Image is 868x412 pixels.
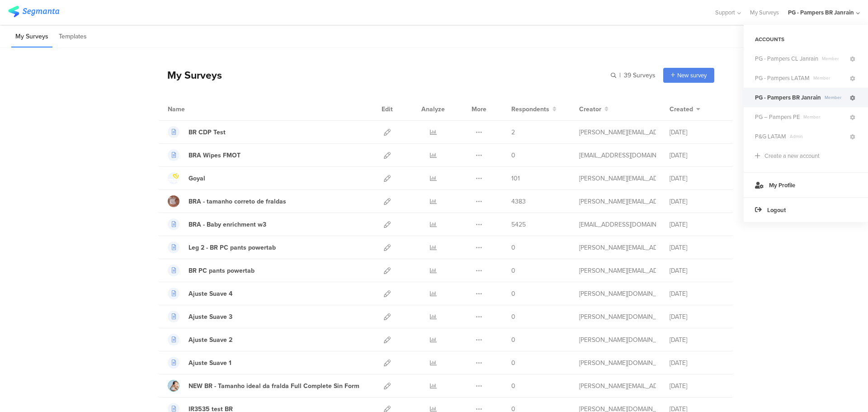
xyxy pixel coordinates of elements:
[670,381,724,391] div: [DATE]
[168,334,232,346] a: Ajuste Suave 2
[755,113,800,121] span: PG – Pampers PE
[511,266,515,275] span: 0
[168,195,286,207] a: BRA - tamanho correto de fraldas
[786,133,849,140] span: Admin
[579,289,656,298] div: ramos.sd@pg.com
[189,197,286,206] div: BRA - tamanho correto de fraldas
[189,128,226,137] div: BR CDP Test
[670,174,724,183] div: [DATE]
[579,381,656,391] div: perez.ep@pg.com
[168,357,231,369] a: Ajuste Suave 1
[744,172,868,197] a: My Profile
[670,104,693,114] span: Created
[189,289,232,298] div: Ajuste Suave 4
[821,94,849,101] span: Member
[189,266,255,275] div: BR PC pants powertab
[168,149,241,161] a: BRA Wipes FMOT
[511,335,515,345] span: 0
[168,172,205,184] a: Goyal
[511,312,515,322] span: 0
[818,55,849,62] span: Member
[579,335,656,345] div: ramos.sd@pg.com
[769,181,795,189] span: My Profile
[511,128,515,137] span: 2
[670,358,724,368] div: [DATE]
[189,174,205,183] div: Goyal
[579,128,656,137] div: roszko.j@pg.com
[579,151,656,160] div: lepage.fa@pg.com
[677,71,707,80] span: New survey
[168,265,255,276] a: BR PC pants powertab
[670,266,724,275] div: [DATE]
[767,206,786,214] span: Logout
[511,151,515,160] span: 0
[755,93,821,102] span: PG - Pampers BR Janrain
[764,152,820,160] div: Create a new account
[579,243,656,252] div: zampieri.l.1@pg.com
[511,381,515,391] span: 0
[579,266,656,275] div: zampieri.l.1@pg.com
[55,26,91,47] li: Templates
[670,243,724,252] div: [DATE]
[8,6,59,17] img: segmanta logo
[670,197,724,206] div: [DATE]
[511,197,526,206] span: 4383
[189,243,276,252] div: Leg 2 - BR PC pants powertab
[670,128,724,137] div: [DATE]
[511,289,515,298] span: 0
[579,312,656,322] div: ramos.sd@pg.com
[579,104,601,114] span: Creator
[670,335,724,345] div: [DATE]
[624,71,656,80] span: 39 Surveys
[670,220,724,229] div: [DATE]
[618,71,622,80] span: |
[189,335,232,345] div: Ajuste Suave 2
[189,151,241,160] div: BRA Wipes FMOT
[511,358,515,368] span: 0
[579,104,609,114] button: Creator
[377,98,397,120] div: Edit
[511,220,526,229] span: 5425
[788,8,854,17] div: PG - Pampers BR Janrain
[670,151,724,160] div: [DATE]
[670,312,724,322] div: [DATE]
[511,104,549,114] span: Respondents
[189,358,231,368] div: Ajuste Suave 1
[168,288,232,299] a: Ajuste Suave 4
[168,126,226,138] a: BR CDP Test
[810,75,849,81] span: Member
[744,32,868,47] div: ACCOUNTS
[579,174,656,183] div: castillo.d.10@pg.com
[670,289,724,298] div: [DATE]
[579,358,656,368] div: ramos.sd@pg.com
[168,380,359,392] a: NEW BR - Tamanho ideal da fralda Full Complete Sin Form
[511,104,557,114] button: Respondents
[715,8,735,17] span: Support
[755,74,810,82] span: PG - Pampers LATAM
[579,220,656,229] div: lepage.fa@pg.com
[168,311,232,322] a: Ajuste Suave 3
[420,98,447,120] div: Analyze
[670,104,700,114] button: Created
[579,197,656,206] div: perez.ep@pg.com
[800,114,849,120] span: Member
[11,26,52,47] li: My Surveys
[189,220,266,229] div: BRA - Baby enrichment w3
[168,104,222,114] div: Name
[168,242,276,253] a: Leg 2 - BR PC pants powertab
[755,132,786,141] span: P&G LATAM
[168,218,266,230] a: BRA - Baby enrichment w3
[511,243,515,252] span: 0
[511,174,520,183] span: 101
[189,312,232,322] div: Ajuste Suave 3
[755,54,818,63] span: PG - Pampers CL Janrain
[189,381,359,391] div: NEW BR - Tamanho ideal da fralda Full Complete Sin Form
[469,98,489,120] div: More
[158,67,222,83] div: My Surveys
